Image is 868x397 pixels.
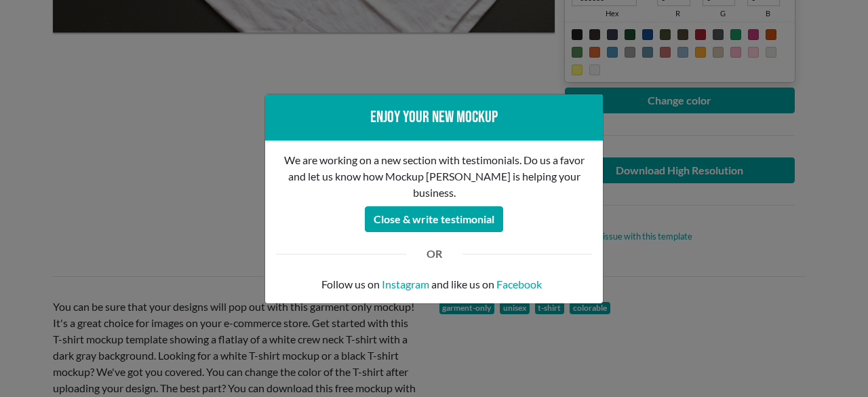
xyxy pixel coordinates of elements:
div: OR [416,246,452,262]
p: We are working on a new section with testimonials. Do us a favor and let us know how Mockup [PERS... [276,152,592,201]
a: Close & write testimonial [365,208,503,221]
button: Close & write testimonial [365,206,503,232]
a: Facebook [496,276,542,292]
a: Instagram [382,276,429,292]
p: Follow us on and like us on [276,276,592,292]
div: Enjoy your new mockup [276,105,592,130]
